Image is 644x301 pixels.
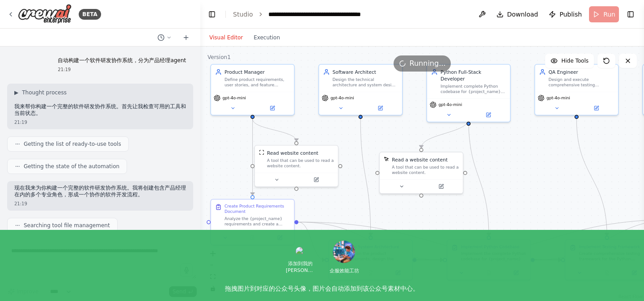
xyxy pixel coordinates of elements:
[493,6,542,22] button: Download
[225,68,290,75] div: Product Manager
[204,32,248,43] button: Visual Editor
[357,119,374,236] g: Edge from 90e6ea64-af15-4940-b787-e3175ec1b743 to b09e18b8-34da-4a50-95c0-bbcc0734cf94
[259,150,264,155] img: ScrapeWebsiteTool
[426,64,511,123] div: Python Full-Stack DeveloperImplement complete Python codebase for {project_name} including backen...
[154,32,175,43] button: Switch to previous chat
[253,104,291,112] button: Open in side panel
[561,57,589,64] span: Hide Tools
[507,10,538,19] span: Download
[14,119,186,126] div: 21:19
[24,222,110,229] span: Searching tool file management
[267,158,334,169] div: A tool that can be used to read a website content.
[18,4,72,24] img: Logo
[422,182,460,191] button: Open in side panel
[79,9,101,20] div: BETA
[249,119,256,195] g: Edge from 88626396-4346-4418-8774-18274b355d88 to 29eb892f-8853-4f1b-a470-d74d6972ea8e
[254,145,339,187] div: ScrapeWebsiteToolRead website contentA tool that can be used to read a website content.
[24,163,119,170] span: Getting the state of the automation
[225,77,290,88] div: Define product requirements, user stories, and feature specifications for {project_name}. Collabo...
[297,176,335,184] button: Open in side panel
[469,111,507,119] button: Open in side panel
[248,32,285,43] button: Execution
[441,68,506,82] div: Python Full-Stack Developer
[333,68,398,75] div: Software Architect
[549,77,614,88] div: Design and execute comprehensive testing strategies for {project_name}. Create test plans, automa...
[379,152,464,194] div: ScrapeElementFromWebsiteToolRead a website contentA tool that can be used to read a website content.
[549,68,614,75] div: QA Engineer
[318,64,403,115] div: Software ArchitectDesign the technical architecture and system design for {project_name}. Create ...
[14,89,67,96] button: ▶Thought process
[233,10,361,19] nav: breadcrumb
[14,200,186,207] div: 21:19
[24,140,121,148] span: Getting the list of ready-to-use tools
[333,77,398,88] div: Design the technical architecture and system design for {project_name}. Create detailed technical...
[249,119,300,141] g: Edge from 88626396-4346-4418-8774-18274b355d88 to 7dfe6771-ad65-48ef-ac60-51b0b4fe2e5e
[225,216,290,227] div: Analyze the {project_name} requirements and create a comprehensive Product Requirements Document ...
[233,11,253,18] a: Studio
[267,150,318,157] div: Read website content
[14,103,186,117] p: 我来帮你构建一个完整的软件研发协作系统。首先让我检查可用的工具和当前状态。
[14,89,18,96] span: ▶
[534,64,619,115] div: QA EngineerDesign and execute comprehensive testing strategies for {project_name}. Create test pl...
[392,157,447,163] div: Read a website content
[14,185,186,199] p: 现在我来为你构建一个完整的软件研发协作系统。我将创建包含产品经理在内的多个专业角色，形成一个协作的软件开发流程。
[210,199,295,245] div: Create Product Requirements DocumentAnalyze the {project_name} requirements and create a comprehe...
[206,8,218,21] button: Hide left sidebar
[577,104,615,112] button: Open in side panel
[545,6,585,22] button: Publish
[22,89,67,96] span: Thought process
[384,157,389,162] img: ScrapeElementFromWebsiteTool
[439,102,462,107] span: gpt-4o-mini
[225,203,290,214] div: Create Product Requirements Document
[547,95,570,101] span: gpt-4o-mini
[208,54,231,61] div: Version 1
[58,57,186,64] p: 自动构建一个软件研发协作系统，分为产品经理agent
[410,58,446,69] span: Running...
[58,66,186,73] div: 21:19
[559,10,582,19] span: Publish
[418,119,472,148] g: Edge from f2e27175-ac44-44e0-95a5-24aad9b22bc9 to edb6c334-c735-4d0e-acb0-a27bc5d69921
[210,64,295,115] div: Product ManagerDefine product requirements, user stories, and feature specifications for {project...
[545,54,594,68] button: Hide Tools
[361,104,399,112] button: Open in side panel
[179,32,193,43] button: Start a new chat
[441,84,506,94] div: Implement complete Python codebase for {project_name} including backend APIs, database models, fr...
[465,119,492,236] g: Edge from f2e27175-ac44-44e0-95a5-24aad9b22bc9 to 992a386c-3db7-447c-8d5b-f68ba8aca790
[330,95,354,101] span: gpt-4o-mini
[624,8,637,21] button: Show right sidebar
[392,165,458,175] div: A tool that can be used to read a website content.
[573,119,610,236] g: Edge from a396f3fa-a4b4-411c-8255-be89798ac83a to 69f2808c-e943-48bc-aafe-650fbfec8420
[222,95,246,101] span: gpt-4o-mini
